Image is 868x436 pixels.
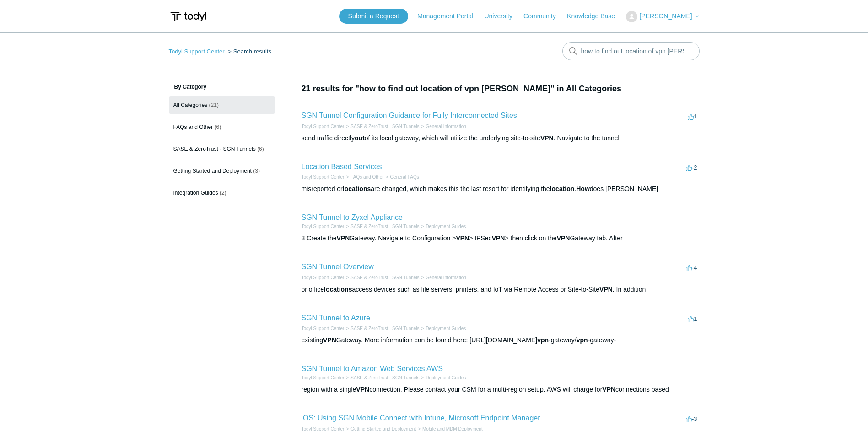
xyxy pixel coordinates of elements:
a: iOS: Using SGN Mobile Connect with Intune, Microsoft Endpoint Manager [302,414,540,422]
a: FAQs and Other (6) [169,118,275,136]
a: All Categories (21) [169,96,275,114]
li: SASE & ZeroTrust - SGN Tunnels [344,374,419,381]
a: Location Based Services [302,163,382,170]
em: location [550,185,575,192]
li: Todyl Support Center [302,425,345,432]
a: Submit a Request [339,9,408,24]
em: VPN [540,134,554,142]
span: (2) [220,190,226,196]
a: SGN Tunnel to Zyxel Appliance [302,213,403,221]
span: -3 [686,415,697,422]
em: How [576,185,590,192]
a: Getting Started and Deployment [350,426,416,431]
a: Todyl Support Center [302,275,345,280]
a: Todyl Support Center [302,326,345,331]
li: Todyl Support Center [302,374,345,381]
li: General Information [420,123,466,130]
em: out [355,134,365,142]
li: Deployment Guides [420,374,466,381]
a: Todyl Support Center [302,175,345,180]
a: SASE & ZeroTrust - SGN Tunnels (6) [169,140,275,158]
a: SASE & ZeroTrust - SGN Tunnels [350,326,419,331]
em: locations [343,185,371,192]
button: [PERSON_NAME] [626,11,699,22]
a: General Information [426,275,466,280]
div: send traffic directly of its local gateway, which will utilize the underlying site-to-site . Navi... [302,133,700,143]
h1: 21 results for "how to find out location of vpn [PERSON_NAME]" in All Categories [302,83,700,95]
li: SASE & ZeroTrust - SGN Tunnels [344,223,419,230]
a: University [484,11,521,21]
em: VPN [602,386,615,393]
a: SASE & ZeroTrust - SGN Tunnels [350,124,419,129]
a: Todyl Support Center [302,124,345,129]
span: All Categories [173,102,208,108]
em: VPN [337,234,350,242]
div: region with a single connection. Please contact your CSM for a multi-region setup. AWS will charg... [302,385,700,394]
em: VPN [356,386,369,393]
li: Deployment Guides [420,223,466,230]
a: Integration Guides (2) [169,184,275,202]
a: General Information [426,124,466,129]
div: 3 Create the Gateway. Navigate to Configuration > > IPSec > then click on the Gateway tab. After [302,234,700,243]
div: existing Gateway. More information can be found here: [URL][DOMAIN_NAME] -gateway/ -gateway- [302,335,700,345]
span: (6) [215,124,221,130]
em: VPN [492,234,505,242]
a: SASE & ZeroTrust - SGN Tunnels [350,375,419,380]
a: Todyl Support Center [302,426,345,431]
div: misreported or are changed, which makes this the last resort for identifying the . does [PERSON_N... [302,184,700,194]
a: Community [523,11,565,21]
li: FAQs and Other [344,174,383,181]
span: FAQs and Other [173,124,213,130]
span: [PERSON_NAME] [639,12,692,20]
span: Integration Guides [173,190,218,196]
a: Todyl Support Center [302,224,345,229]
span: (3) [253,168,260,174]
h3: By Category [169,83,275,91]
a: FAQs and Other [350,175,383,180]
li: Todyl Support Center [302,123,345,130]
li: Mobile and MDM Deployment [416,425,483,432]
li: SASE & ZeroTrust - SGN Tunnels [344,274,419,281]
li: General FAQs [384,174,419,181]
img: Todyl Support Center Help Center home page [169,8,208,25]
li: SASE & ZeroTrust - SGN Tunnels [344,325,419,332]
a: SGN Tunnel Configuration Guidance for Fully Interconnected Sites [302,112,517,119]
a: Todyl Support Center [169,48,225,55]
span: Getting Started and Deployment [173,168,252,174]
em: VPN [456,234,469,242]
a: SASE & ZeroTrust - SGN Tunnels [350,275,419,280]
li: Todyl Support Center [302,325,345,332]
input: Search [562,42,700,60]
a: Deployment Guides [426,375,466,380]
a: Management Portal [417,11,482,21]
span: -2 [686,164,697,171]
em: VPN [599,286,613,293]
li: General Information [420,274,466,281]
li: Todyl Support Center [302,174,345,181]
a: Deployment Guides [426,326,466,331]
em: vpn [537,336,549,344]
li: Deployment Guides [420,325,466,332]
a: SGN Tunnel Overview [302,263,374,271]
span: 1 [688,315,697,322]
a: Mobile and MDM Deployment [422,426,483,431]
a: SASE & ZeroTrust - SGN Tunnels [350,224,419,229]
span: SASE & ZeroTrust - SGN Tunnels [173,146,256,152]
a: Todyl Support Center [302,375,345,380]
a: Knowledge Base [567,11,624,21]
li: Todyl Support Center [302,274,345,281]
li: Todyl Support Center [302,223,345,230]
span: 1 [688,113,697,120]
a: Deployment Guides [426,224,466,229]
div: or office access devices such as file servers, printers, and IoT via Remote Access or Site-to-Sit... [302,285,700,294]
li: SASE & ZeroTrust - SGN Tunnels [344,123,419,130]
li: Getting Started and Deployment [344,425,416,432]
em: VPN [323,336,336,344]
a: General FAQs [390,175,419,180]
em: locations [324,286,352,293]
a: SGN Tunnel to Amazon Web Services AWS [302,365,443,372]
span: (6) [257,146,264,152]
a: Getting Started and Deployment (3) [169,162,275,180]
li: Search results [226,48,271,55]
em: vpn [577,336,588,344]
